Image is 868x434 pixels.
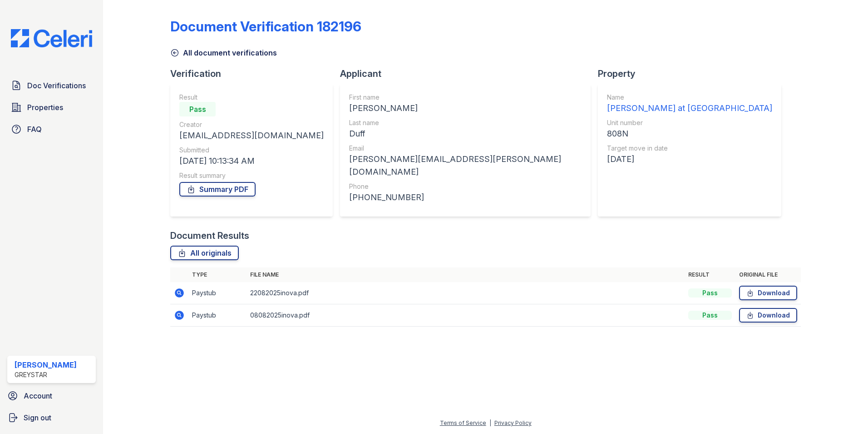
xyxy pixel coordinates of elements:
[4,387,99,405] a: Account
[440,419,486,426] a: Terms of Service
[607,93,772,115] a: Name [PERSON_NAME] at [GEOGRAPHIC_DATA]
[607,93,772,102] div: Name
[179,129,324,142] div: [EMAIL_ADDRESS][DOMAIN_NAME]
[349,93,582,102] div: First name
[188,282,247,304] td: Paystub
[349,182,582,191] div: Phone
[188,267,247,282] th: Type
[179,93,324,102] div: Result
[7,76,96,95] a: Doc Verifications
[27,102,63,113] span: Properties
[170,18,361,35] div: Document Verification 182196
[15,359,77,370] div: [PERSON_NAME]
[7,120,96,138] a: FAQ
[688,288,732,298] div: Pass
[607,144,772,153] div: Target move in date
[27,124,42,135] span: FAQ
[170,47,277,58] a: All document verifications
[349,127,582,140] div: Duff
[349,102,582,115] div: [PERSON_NAME]
[179,182,256,197] a: Summary PDF
[349,118,582,127] div: Last name
[179,120,324,129] div: Creator
[247,282,685,304] td: 22082025inova.pdf
[170,67,340,80] div: Verification
[4,409,99,427] a: Sign out
[7,98,96,116] a: Properties
[688,311,732,320] div: Pass
[607,127,772,140] div: 808N
[179,171,324,180] div: Result summary
[24,412,51,423] span: Sign out
[739,286,797,300] a: Download
[27,80,86,91] span: Doc Verifications
[607,153,772,166] div: [DATE]
[188,304,247,327] td: Paystub
[179,102,216,116] div: Pass
[607,102,772,115] div: [PERSON_NAME] at [GEOGRAPHIC_DATA]
[607,118,772,127] div: Unit number
[340,67,598,80] div: Applicant
[4,29,99,47] img: CE_Logo_Blue-a8612792a0a2168367f1c8372b55b34899dd931a85d93a1a3d3e32e68fde9ad4.png
[179,146,324,155] div: Submitted
[735,267,801,282] th: Original file
[179,155,324,167] div: [DATE] 10:13:34 AM
[349,153,582,178] div: [PERSON_NAME][EMAIL_ADDRESS][PERSON_NAME][DOMAIN_NAME]
[489,419,491,426] div: |
[685,267,735,282] th: Result
[247,267,685,282] th: File name
[24,390,52,401] span: Account
[739,308,797,323] a: Download
[598,67,789,80] div: Property
[349,144,582,153] div: Email
[494,419,532,426] a: Privacy Policy
[349,191,582,204] div: [PHONE_NUMBER]
[170,229,249,242] div: Document Results
[15,370,77,379] div: Greystar
[247,304,685,327] td: 08082025inova.pdf
[170,246,239,260] a: All originals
